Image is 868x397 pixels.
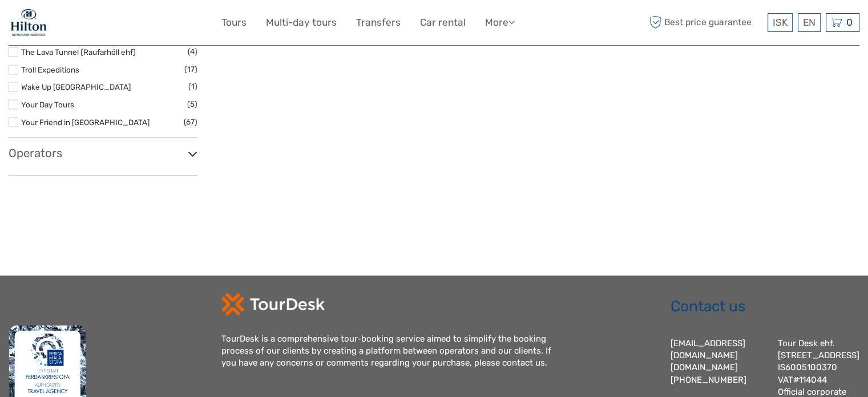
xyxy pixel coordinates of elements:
a: Car rental [420,14,466,31]
a: The Lava Tunnel (Raufarhóll ehf) [21,47,136,57]
span: 0 [845,17,854,28]
span: (17) [184,63,197,76]
h2: Contact us [671,297,859,315]
p: We're away right now. Please check back later! [16,20,129,29]
span: (4) [188,45,197,58]
button: Open LiveChat chat widget [131,18,145,31]
a: Multi-day tours [266,14,337,31]
a: Wake Up [GEOGRAPHIC_DATA] [21,82,131,91]
span: (5) [187,98,197,111]
a: Tours [221,14,247,31]
a: Your Day Tours [21,100,74,109]
img: td-logo-white.png [221,292,325,315]
span: Best price guarantee [647,13,765,32]
a: Your Friend in [GEOGRAPHIC_DATA] [21,118,150,127]
img: 1846-e7c6c28a-36f7-44b6-aaf6-bfd1581794f2_logo_small.jpg [9,9,49,37]
a: More [485,14,515,31]
h3: Operators [9,146,197,160]
a: [DOMAIN_NAME] [671,362,738,372]
span: (1) [188,80,197,93]
span: (67) [184,115,197,129]
div: EN [798,13,821,32]
a: Transfers [356,14,401,31]
a: Troll Expeditions [21,65,79,74]
div: TourDesk is a comprehensive tour-booking service aimed to simplify the booking process of our cli... [221,332,564,369]
span: ISK [773,17,788,28]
